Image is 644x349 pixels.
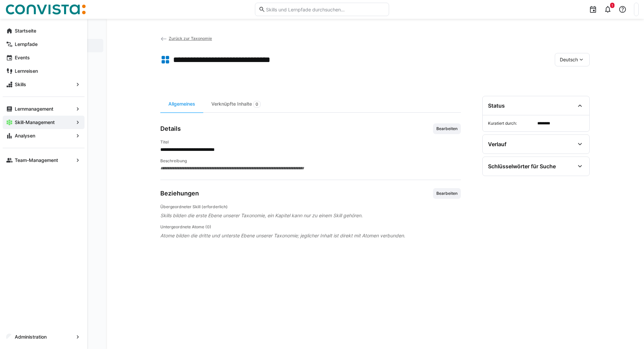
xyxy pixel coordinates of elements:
[433,188,461,199] button: Bearbeiten
[436,126,458,131] span: Bearbeiten
[488,163,556,170] div: Schlüsselwörter für Suche
[160,212,461,219] span: Skills bilden die erste Ebene unserer Taxonomie, ein Kapitel kann nur zu einem Skill gehören.
[436,191,458,196] span: Bearbeiten
[160,232,461,239] span: Atome bilden die dritte und unterste Ebene unserer Taxonomie; jeglicher Inhalt ist direkt mit Ato...
[160,204,461,210] h4: Übergeordneter Skill (erforderlich)
[488,141,506,148] div: Verlauf
[256,102,258,107] span: 0
[488,121,535,126] span: Kuratiert durch:
[160,125,181,132] h3: Details
[160,158,461,164] h4: Beschreibung
[488,102,505,109] div: Status
[265,6,385,12] input: Skills und Lernpfade durchsuchen…
[160,36,212,41] a: Zurück zur Taxonomie
[169,36,212,41] span: Zurück zur Taxonomie
[433,123,461,134] button: Bearbeiten
[160,190,199,197] h3: Beziehungen
[160,224,461,230] h4: Untergeordnete Atome (0)
[560,56,578,63] span: Deutsch
[611,3,613,7] span: 1
[203,96,269,112] div: Verknüpfte Inhalte
[160,96,203,112] div: Allgemeines
[160,139,461,145] h4: Titel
